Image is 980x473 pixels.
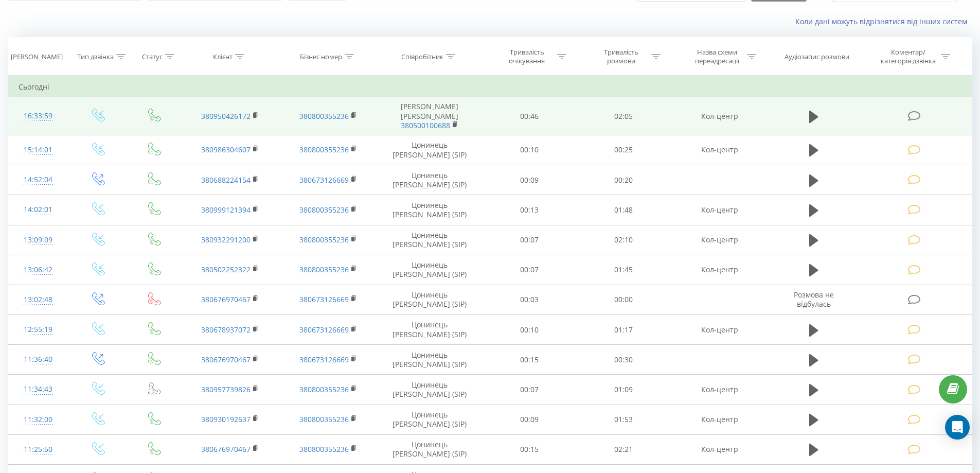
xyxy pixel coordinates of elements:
[299,414,349,424] a: 380800355236
[201,175,251,185] a: 380688224154
[577,255,671,285] td: 01:45
[299,294,349,304] a: 380673126669
[19,170,58,190] div: 14:52:04
[377,405,483,434] td: Цонинець [PERSON_NAME] (SIP)
[577,97,671,135] td: 02:05
[670,315,768,345] td: Кол-центр
[377,255,483,285] td: Цонинець [PERSON_NAME] (SIP)
[878,48,938,65] div: Коментар/категорія дзвінка
[8,77,972,97] td: Сьогодні
[299,355,349,364] a: 380673126669
[670,375,768,405] td: Кол-центр
[577,135,671,165] td: 00:25
[377,434,483,464] td: Цонинець [PERSON_NAME] (SIP)
[577,434,671,464] td: 02:21
[377,195,483,225] td: Цонинець [PERSON_NAME] (SIP)
[19,440,58,460] div: 11:25:50
[201,355,251,364] a: 380676970467
[19,379,58,399] div: 11:34:43
[577,165,671,195] td: 00:20
[201,444,251,454] a: 380676970467
[377,135,483,165] td: Цонинець [PERSON_NAME] (SIP)
[19,349,58,370] div: 11:36:40
[377,375,483,405] td: Цонинець [PERSON_NAME] (SIP)
[945,415,970,440] div: Open Intercom Messenger
[483,135,577,165] td: 00:10
[299,384,349,394] a: 380800355236
[577,375,671,405] td: 01:09
[483,285,577,314] td: 00:03
[483,375,577,405] td: 00:07
[670,195,768,225] td: Кол-центр
[213,52,233,61] div: Клієнт
[577,285,671,314] td: 00:00
[19,290,58,310] div: 13:02:48
[577,315,671,345] td: 01:17
[299,145,349,154] a: 380800355236
[11,52,63,61] div: [PERSON_NAME]
[670,135,768,165] td: Кол-центр
[500,48,555,65] div: Тривалість очікування
[142,52,163,61] div: Статус
[299,205,349,215] a: 380800355236
[201,325,251,335] a: 380678937072
[19,230,58,250] div: 13:09:09
[201,111,251,121] a: 380950426172
[577,195,671,225] td: 01:48
[299,265,349,274] a: 380800355236
[670,97,768,135] td: Кол-центр
[201,265,251,274] a: 380502252322
[377,225,483,255] td: Цонинець [PERSON_NAME] (SIP)
[670,405,768,434] td: Кол-центр
[483,97,577,135] td: 00:46
[377,285,483,314] td: Цонинець [PERSON_NAME] (SIP)
[299,444,349,454] a: 380800355236
[300,52,342,61] div: Бізнес номер
[483,165,577,195] td: 00:09
[670,225,768,255] td: Кол-центр
[19,320,58,340] div: 12:55:19
[19,260,58,280] div: 13:06:42
[19,410,58,430] div: 11:32:00
[201,414,251,424] a: 380930192637
[299,175,349,185] a: 380673126669
[483,434,577,464] td: 00:15
[785,52,849,61] div: Аудіозапис розмови
[594,48,649,65] div: Тривалість розмови
[377,345,483,375] td: Цонинець [PERSON_NAME] (SIP)
[689,48,744,65] div: Назва схеми переадресації
[401,120,450,130] a: 380500100688
[201,235,251,244] a: 380932291200
[377,165,483,195] td: Цонинець [PERSON_NAME] (SIP)
[299,111,349,121] a: 380800355236
[201,205,251,215] a: 380999121394
[483,315,577,345] td: 00:10
[19,140,58,160] div: 15:14:01
[577,345,671,375] td: 00:30
[77,52,114,61] div: Тип дзвінка
[670,434,768,464] td: Кол-центр
[299,325,349,335] a: 380673126669
[795,16,972,26] a: Коли дані можуть відрізнятися вiд інших систем
[577,405,671,434] td: 01:53
[794,290,834,309] span: Розмова не відбулась
[401,52,443,61] div: Співробітник
[377,97,483,135] td: [PERSON_NAME] [PERSON_NAME]
[670,255,768,285] td: Кол-центр
[201,384,251,394] a: 380957739826
[299,235,349,244] a: 380800355236
[19,106,58,126] div: 16:33:59
[483,195,577,225] td: 00:13
[483,255,577,285] td: 00:07
[483,405,577,434] td: 00:09
[201,294,251,304] a: 380676970467
[201,145,251,154] a: 380986304607
[483,225,577,255] td: 00:07
[483,345,577,375] td: 00:15
[577,225,671,255] td: 02:10
[377,315,483,345] td: Цонинець [PERSON_NAME] (SIP)
[19,200,58,220] div: 14:02:01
